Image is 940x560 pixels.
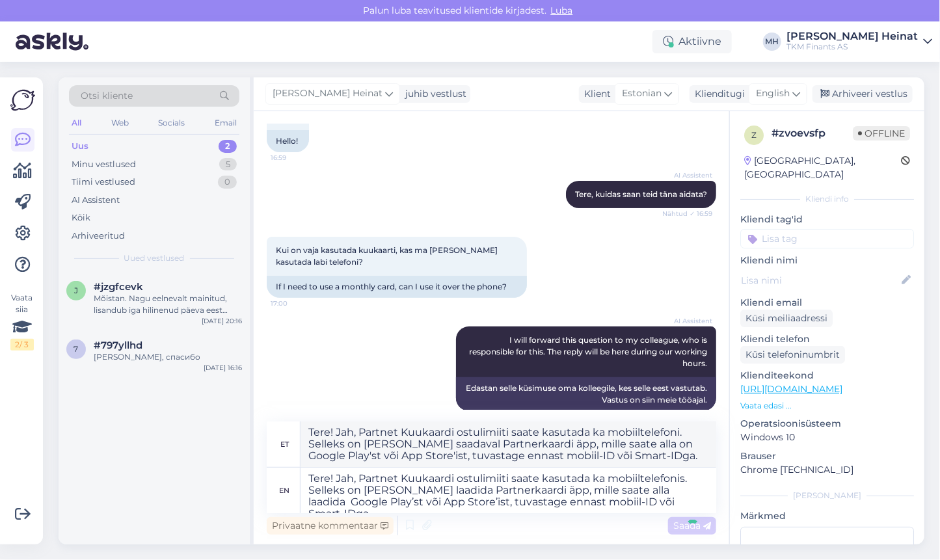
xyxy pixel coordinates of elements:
p: Kliendi telefon [740,332,914,346]
div: Klienditugi [690,87,745,101]
span: Kui on vaja kasutada kuukaarti, kas ma [PERSON_NAME] kasutada labi telefoni? [276,245,500,267]
div: Edastan selle küsimuse oma kolleegile, kes selle eest vastutab. Vastus on siin meie tööajal. [456,377,716,411]
div: [PERSON_NAME], спасибо [94,351,242,363]
span: 16:59 [271,153,319,163]
div: # zvoevsfp [772,126,853,141]
span: Otsi kliente [81,89,133,103]
a: [PERSON_NAME] HeinatTKM Finants AS [786,31,932,52]
img: Askly Logo [10,88,35,113]
span: English [756,87,790,101]
div: Uus [72,140,88,153]
span: 17:00 [271,299,319,308]
div: Küsi meiliaadressi [740,310,833,327]
p: Klienditeekond [740,369,914,382]
div: Klient [579,87,611,101]
div: Email [212,114,239,131]
p: Kliendi tag'id [740,213,914,226]
p: Märkmed [740,509,914,523]
span: #jzgfcevk [94,281,143,293]
span: 7 [74,344,79,354]
div: [DATE] 20:16 [202,316,242,326]
span: Estonian [622,87,662,101]
span: Offline [853,126,910,140]
div: All [69,114,84,131]
p: Kliendi nimi [740,254,914,267]
div: Mõistan. Nagu eelnevalt mainitud, lisandub iga hilinenud päeva eest 0.065% viivistasu, mis kuvata... [94,293,242,316]
div: Arhiveeritud [72,230,125,243]
span: Uued vestlused [124,252,185,264]
div: juhib vestlust [400,87,466,101]
div: Socials [155,114,187,131]
div: 2 [219,140,237,153]
div: 2 / 3 [10,339,34,351]
div: [GEOGRAPHIC_DATA], [GEOGRAPHIC_DATA] [744,154,901,181]
div: MH [763,33,781,51]
p: Brauser [740,449,914,463]
a: [URL][DOMAIN_NAME] [740,383,842,395]
p: Operatsioonisüsteem [740,417,914,431]
input: Lisa nimi [741,273,899,287]
input: Lisa tag [740,229,914,248]
div: If I need to use a monthly card, can I use it over the phone? [267,276,527,298]
div: Vaata siia [10,292,34,351]
div: Minu vestlused [72,158,136,171]
div: 0 [218,176,237,189]
span: Nähtud ✓ 16:59 [662,209,712,219]
div: Kõik [72,211,90,224]
div: 5 [219,158,237,171]
div: [DATE] 16:16 [204,363,242,373]
div: [PERSON_NAME] Heinat [786,31,918,42]
p: Kliendi email [740,296,914,310]
span: j [74,286,78,295]
div: Aktiivne [652,30,732,53]
div: Kliendi info [740,193,914,205]
div: AI Assistent [72,194,120,207]
p: Chrome [TECHNICAL_ID] [740,463,914,477]
div: Web [109,114,131,131]
p: Vaata edasi ... [740,400,914,412]
div: Tiimi vestlused [72,176,135,189]
span: AI Assistent [664,170,712,180]
div: Küsi telefoninumbrit [740,346,845,364]
span: Tere, kuidas saan teid täna aidata? [575,189,707,199]
span: AI Assistent [664,316,712,326]
div: [PERSON_NAME] [740,490,914,501]
span: #797yllhd [94,340,142,351]
div: TKM Finants AS [786,42,918,52]
span: I will forward this question to my colleague, who is responsible for this. The reply will be here... [469,335,709,368]
div: Hello! [267,130,309,152]
span: Luba [547,5,577,16]
span: [PERSON_NAME] Heinat [273,87,383,101]
span: z [751,130,757,140]
p: Windows 10 [740,431,914,444]
div: Arhiveeri vestlus [812,85,913,103]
